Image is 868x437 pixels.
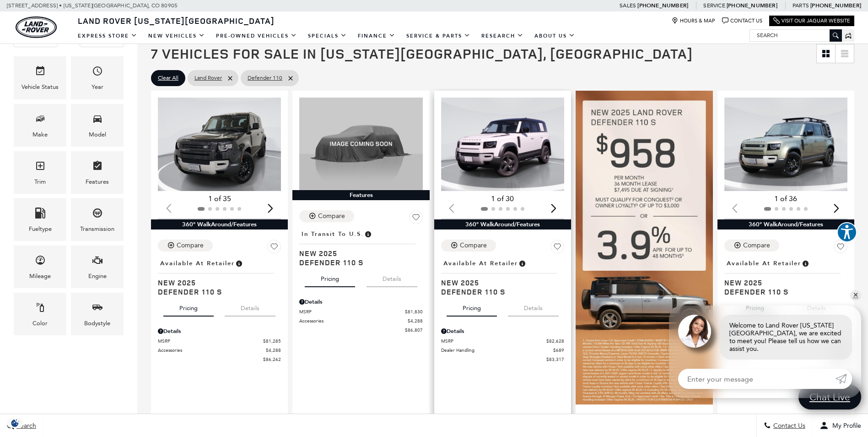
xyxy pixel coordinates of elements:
div: Welcome to Land Rover [US_STATE][GEOGRAPHIC_DATA], we are excited to meet you! Please tell us how... [720,315,852,360]
span: New 2025 [299,249,415,258]
div: 360° WalkAround/Features [434,219,571,229]
span: $689 [553,347,564,354]
nav: Main Navigation [72,28,581,44]
input: Search [750,30,841,41]
a: [PHONE_NUMBER] [727,2,777,9]
div: Next slide [264,198,276,218]
a: Hours & Map [672,17,715,24]
img: Land Rover [16,16,57,38]
div: Features [86,177,109,187]
span: Mileage [35,252,46,271]
a: [PHONE_NUMBER] [810,2,861,9]
span: Transmission [92,205,103,224]
a: Available at RetailerNew 2025Defender 110 S [441,257,564,296]
span: Year [92,63,103,82]
span: $82,628 [546,338,564,344]
button: Save Vehicle [550,240,564,257]
span: Defender 110 S [441,287,557,296]
a: [STREET_ADDRESS] • [US_STATE][GEOGRAPHIC_DATA], CO 80905 [7,2,178,9]
button: Open user profile menu [813,414,868,437]
span: Bodystyle [92,300,103,318]
a: Finance [352,28,401,44]
div: VehicleVehicle Status [14,56,66,99]
span: Vehicle has shipped from factory of origin. Estimated time of delivery to Retailer is on average ... [364,229,372,239]
span: Clear All [158,72,178,84]
button: details tab [225,296,275,317]
span: Vehicle is in stock and ready for immediate delivery. Due to demand, availability is subject to c... [518,258,526,268]
span: Available at Retailer [727,258,801,268]
span: $86,807 [405,327,423,333]
a: MSRP $81,830 [299,308,422,315]
a: Available at RetailerNew 2025Defender 110 S [158,257,281,296]
a: MSRP $82,628 [441,338,564,344]
span: New 2025 [441,278,557,287]
span: $83,317 [546,356,564,363]
span: Parts [793,2,809,9]
div: Mileage [29,271,51,281]
div: Next slide [547,198,560,218]
button: Compare Vehicle [158,240,213,251]
span: Make [35,111,46,130]
a: About Us [529,28,581,44]
a: In Transit to U.S.New 2025Defender 110 S [299,228,422,267]
span: Vehicle is in stock and ready for immediate delivery. Due to demand, availability is subject to c... [801,258,809,268]
div: TrimTrim [14,151,66,194]
button: pricing tab [305,267,355,287]
a: Available at RetailerNew 2025Defender 110 S [724,257,847,296]
div: Trim [34,177,46,187]
div: MakeMake [14,104,66,147]
button: Save Vehicle [409,210,423,228]
div: Pricing Details - Defender 110 S [299,298,422,306]
a: Accessories $4,288 [299,317,422,324]
span: 7 Vehicles for Sale in [US_STATE][GEOGRAPHIC_DATA], [GEOGRAPHIC_DATA] [151,44,693,63]
div: YearYear [71,56,124,99]
img: 2025 Land Rover Defender 110 S 1 [158,98,282,191]
button: details tab [508,296,559,317]
a: Land Rover [US_STATE][GEOGRAPHIC_DATA] [72,15,280,26]
aside: Accessibility Help Desk [837,222,857,244]
span: Trim [35,158,46,177]
div: Fueltype [29,224,52,234]
a: $86,807 [299,327,422,333]
div: 1 of 30 [441,194,564,204]
div: FeaturesFeatures [71,151,124,194]
img: Opt-Out Icon [5,418,26,428]
div: Engine [88,271,107,281]
button: Explore your accessibility options [837,222,857,242]
span: MSRP [158,338,263,344]
a: Submit [836,369,852,389]
span: Defender 110 [248,72,282,84]
div: Model [89,130,106,140]
span: Defender 110 S [724,287,841,296]
a: New Vehicles [143,28,210,44]
span: $81,830 [405,308,423,315]
div: TransmissionTransmission [71,198,124,241]
span: Available at Retailer [160,258,235,268]
span: Land Rover [194,72,222,84]
span: Service [703,2,725,9]
a: [PHONE_NUMBER] [637,2,688,9]
div: Vehicle Status [22,82,59,92]
img: 2025 Land Rover Defender 110 S 1 [724,98,849,191]
div: 1 / 2 [441,98,566,191]
span: MSRP [299,308,404,315]
span: Contact Us [771,422,805,430]
span: Defender 110 S [299,258,415,267]
input: Enter your message [678,369,836,389]
div: Make [32,130,48,140]
button: Compare Vehicle [299,210,354,222]
span: Sales [620,2,636,9]
a: MSRP $81,285 [158,338,281,344]
div: Compare [743,241,770,250]
span: Engine [92,252,103,271]
span: Land Rover [US_STATE][GEOGRAPHIC_DATA] [78,15,275,26]
button: Compare Vehicle [724,240,779,251]
span: Accessories [299,317,407,324]
div: 360° WalkAround/Features [151,219,288,229]
div: FueltypeFueltype [14,198,66,241]
span: Color [35,300,46,318]
div: 360° WalkAround/Features [717,219,854,229]
a: Service & Parts [401,28,476,44]
div: ColorColor [14,293,66,335]
span: $4,288 [408,317,423,324]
